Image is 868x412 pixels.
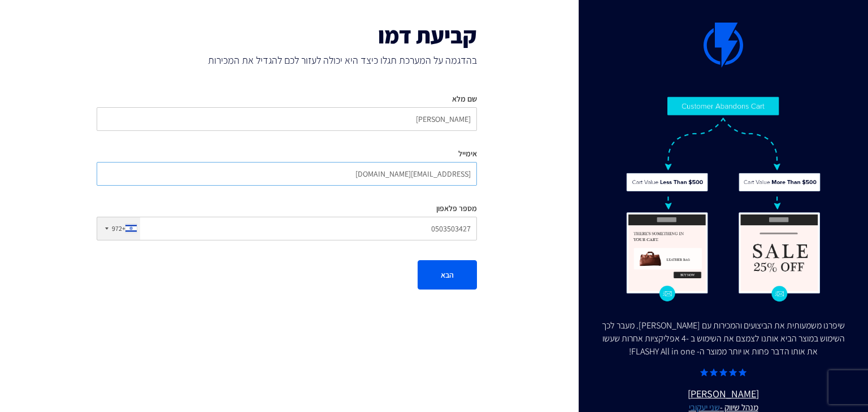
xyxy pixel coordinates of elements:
div: Israel (‫ישראל‬‎): +972 [97,217,140,240]
input: 50-234-5678 [97,217,477,240]
button: הבא [418,260,477,290]
h1: קביעת דמו [97,23,477,47]
label: שם מלא [452,93,477,104]
label: מספר פלאפון [436,203,477,214]
span: בהדגמה על המערכת תגלו כיצד היא יכולה לעזור לכם להגדיל את המכירות [97,53,477,68]
div: שיפרנו משמעותית את הביצועים והמכירות עם [PERSON_NAME]. מעבר לכך השימוש במוצר הביא אותנו לצמצם את ... [601,319,845,358]
label: אימייל [458,148,477,159]
div: +972 [112,223,125,233]
img: Flashy [626,96,821,303]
